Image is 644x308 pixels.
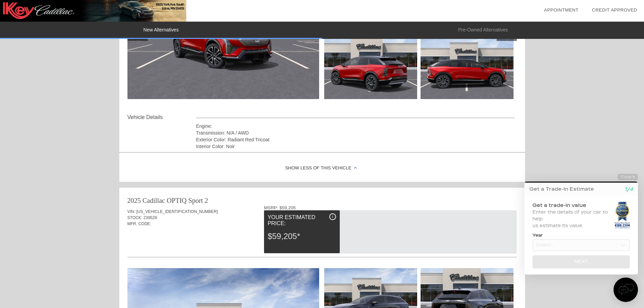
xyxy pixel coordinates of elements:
div: Exterior Color: Radiant Red Tricoat [196,136,516,143]
div: MSRP: $59,205 [264,205,517,210]
div: Vehicle Details [127,113,196,121]
a: Appointment [544,7,578,13]
div: Your Estimated Price: [268,213,336,228]
div: 2025 Cadillac OPTIQ [127,196,187,205]
span: 239528 [143,215,157,220]
div: Show Less of this Vehicle [119,155,525,182]
span: MFR. CODE: [127,221,151,226]
span: STOCK: [127,215,142,220]
div: $59,205* [268,228,336,245]
img: 5.jpg [421,29,514,99]
div: Sport 2 [188,196,208,205]
div: Quoted on [DATE] 10:26:56 AM [127,237,517,248]
div: i [329,213,336,220]
div: Interior Color: Noir [196,143,516,150]
div: Transmission: N/A / AWD [196,129,516,136]
span: [US_VEHICLE_IDENTIFICATION_NUMBER] [136,209,218,214]
span: VIN: [127,209,135,214]
div: Engine: [196,123,516,129]
img: 3.jpg [324,29,417,99]
a: Credit Approved [592,7,637,13]
iframe: Chat Assistance [510,168,644,308]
